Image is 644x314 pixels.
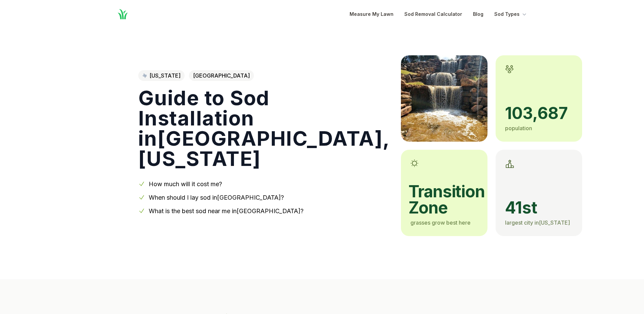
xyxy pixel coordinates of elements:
a: How much will it cost me? [149,180,222,188]
span: 41st [505,200,573,216]
a: Sod Removal Calculator [404,10,462,18]
img: A picture of Wichita Falls [401,55,487,142]
span: largest city in [US_STATE] [505,219,570,226]
a: When should I lay sod in[GEOGRAPHIC_DATA]? [149,194,284,201]
span: transition zone [408,183,478,216]
a: What is the best sod near me in[GEOGRAPHIC_DATA]? [149,207,304,215]
span: 103,687 [505,105,573,121]
button: Sod Types [494,10,528,18]
span: grasses grow best here [410,219,471,226]
img: Texas state outline [142,74,147,78]
span: population [505,125,532,132]
a: [US_STATE] [138,70,185,81]
a: Measure My Lawn [350,10,393,18]
h1: Guide to Sod Installation in [GEOGRAPHIC_DATA] , [US_STATE] [138,88,390,169]
a: Blog [473,10,483,18]
span: [GEOGRAPHIC_DATA] [189,70,254,81]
